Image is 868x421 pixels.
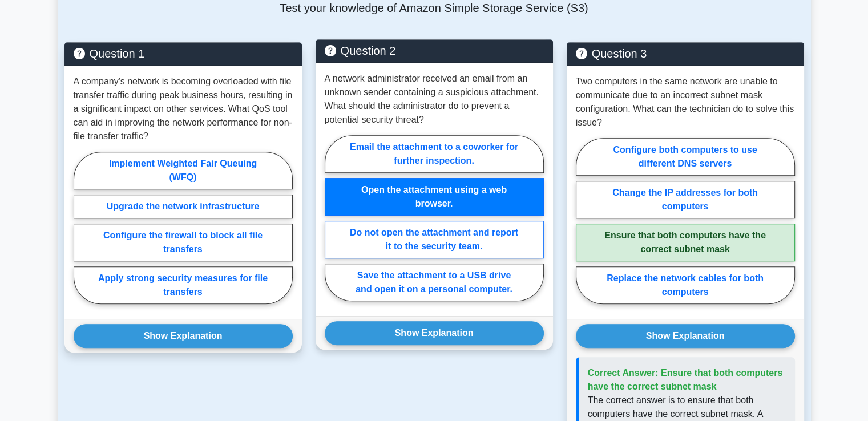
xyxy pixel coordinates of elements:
[74,152,293,189] label: Implement Weighted Fair Queuing (WFQ)
[325,72,544,127] p: A network administrator received an email from an unknown sender containing a suspicious attachme...
[74,47,293,60] h5: Question 1
[74,224,293,261] label: Configure the firewall to block all file transfers
[576,224,795,261] label: Ensure that both computers have the correct subnet mask
[576,324,795,348] button: Show Explanation
[74,195,293,218] label: Upgrade the network infrastructure
[74,75,293,143] p: A company's network is becoming overloaded with file transfer traffic during peak business hours,...
[325,44,544,58] h5: Question 2
[325,135,544,173] label: Email the attachment to a coworker for further inspection.
[325,264,544,301] label: Save the attachment to a USB drive and open it on a personal computer.
[64,1,804,15] p: Test your knowledge of Amazon Simple Storage Service (S3)
[588,368,783,391] span: Correct Answer: Ensure that both computers have the correct subnet mask
[325,178,544,216] label: Open the attachment using a web browser.
[576,266,795,304] label: Replace the network cables for both computers
[576,47,795,60] h5: Question 3
[576,75,795,129] p: Two computers in the same network are unable to communicate due to an incorrect subnet mask confi...
[576,138,795,176] label: Configure both computers to use different DNS servers
[74,266,293,304] label: Apply strong security measures for file transfers
[325,221,544,258] label: Do not open the attachment and report it to the security team.
[576,181,795,218] label: Change the IP addresses for both computers
[325,321,544,345] button: Show Explanation
[74,324,293,348] button: Show Explanation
